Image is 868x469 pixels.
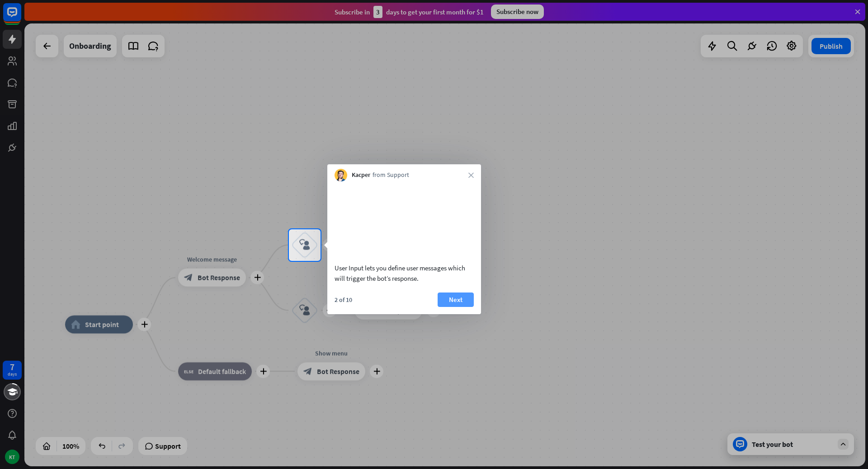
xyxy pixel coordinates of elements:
[352,171,370,180] span: Kacper
[438,293,474,307] button: Next
[299,240,310,251] i: block_user_input
[7,4,34,31] button: Open LiveChat chat widget
[373,171,409,180] span: from Support
[335,263,474,283] div: User Input lets you define user messages which will trigger the bot’s response.
[335,296,352,304] div: 2 of 10
[468,172,474,178] i: close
